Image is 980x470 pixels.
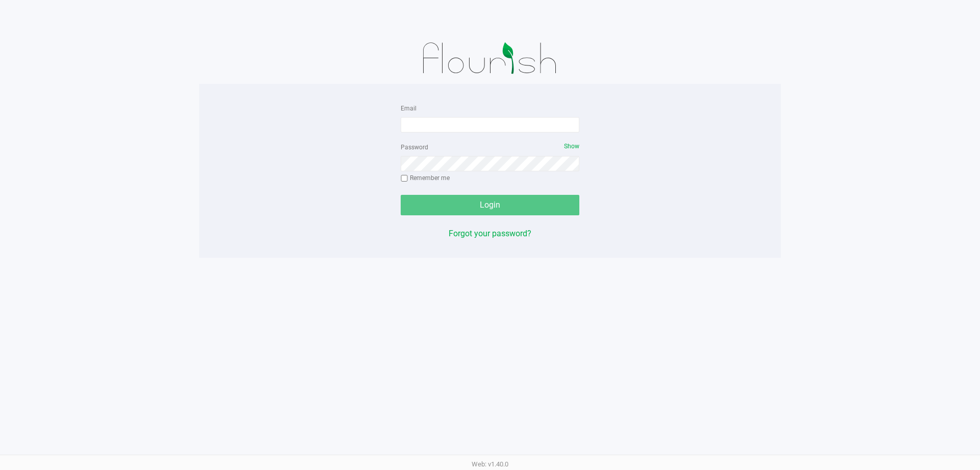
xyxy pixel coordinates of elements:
span: Show [564,143,579,150]
span: Web: v1.40.0 [472,460,508,468]
label: Remember me [401,173,450,183]
button: Forgot your password? [449,228,531,240]
input: Remember me [401,175,408,182]
label: Email [401,104,416,113]
label: Password [401,143,428,152]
